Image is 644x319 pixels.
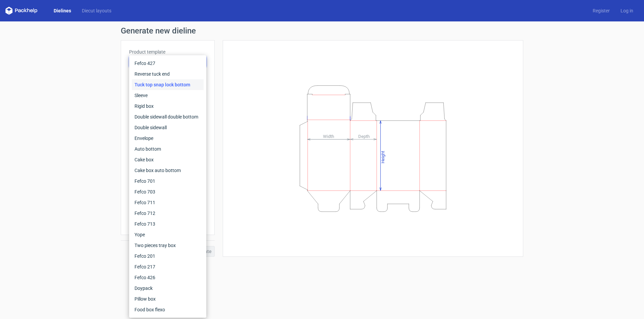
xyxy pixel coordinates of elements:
div: Food box flexo [132,304,204,315]
div: Envelope [132,133,204,144]
div: Doypack [132,283,204,294]
tspan: Height [380,151,385,163]
div: Double sidewall [132,122,204,133]
h1: Generate new dieline [121,27,523,35]
div: Fefco 701 [132,176,204,186]
a: Log in [615,7,639,14]
div: Fefco 712 [132,208,204,219]
a: Diecut layouts [76,7,117,14]
tspan: Width [323,134,334,139]
div: Fefco 201 [132,251,204,261]
div: Tuck top snap lock bottom [132,79,204,90]
a: Register [587,7,615,14]
div: Pillow box [132,294,204,304]
div: Rigid box [132,101,204,111]
a: Dielines [48,7,76,14]
div: Yope [132,229,204,240]
div: Fefco 711 [132,197,204,208]
div: Two pieces tray box [132,240,204,251]
div: Auto bottom [132,144,204,154]
div: Fefco 713 [132,219,204,229]
tspan: Depth [358,134,370,139]
div: Fefco 217 [132,261,204,272]
div: Reverse tuck end [132,69,204,79]
div: Cake box [132,154,204,165]
div: Sleeve [132,90,204,101]
div: Fefco 703 [132,186,204,197]
div: Cake box auto bottom [132,165,204,176]
label: Product template [129,49,206,55]
div: Fefco 427 [132,58,204,69]
div: Fefco 426 [132,272,204,283]
div: Double sidewall double bottom [132,111,204,122]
